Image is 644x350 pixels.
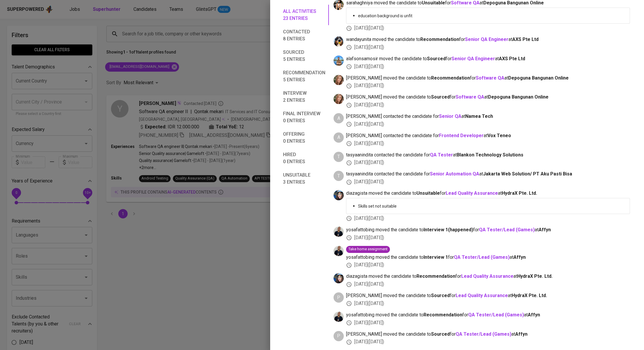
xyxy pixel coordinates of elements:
[512,37,539,42] span: AXS Pte Ltd
[487,133,511,138] span: Vox Teneo
[499,56,525,61] span: AXS Pte Ltd
[334,36,344,46] img: wanda@glints.com
[346,273,630,280] span: diazagista moved the candidate to for at
[334,56,344,66] img: alafson@glints.com
[476,75,504,81] a: Software QA
[334,246,344,256] img: yosafat@glints.com
[423,312,462,318] b: Recommendation
[517,273,553,279] span: HydraX Pte. Ltd.
[512,293,547,298] span: HydraX Pte. Ltd.
[346,75,630,82] span: [PERSON_NAME] moved the candidate to for at
[508,75,569,81] span: Depoguna Bangunan Online
[334,273,344,283] img: diazagista@glints.com
[446,190,498,196] a: Lead Quality Assurance
[334,292,344,303] div: P
[358,13,625,19] p: education background is unfit
[465,37,508,42] b: Senior QA Engineer
[346,215,630,222] div: [DATE] ( [DATE] )
[457,152,523,158] span: Blankon Technology Solutions
[346,94,630,101] span: [PERSON_NAME] moved the candidate to for at
[346,171,630,177] span: tasyaanindita contacted the candidate for at
[334,312,344,322] img: yosafat@glints.com
[346,44,630,51] div: [DATE] ( [DATE] )
[431,293,450,298] b: Sourced
[346,63,630,70] div: [DATE] ( [DATE] )
[346,246,390,252] span: Take home assignment
[431,331,450,337] b: Sourced
[346,339,630,345] div: [DATE] ( [DATE] )
[431,94,450,100] b: Sourced
[334,331,344,341] div: P
[346,82,630,89] div: [DATE] ( [DATE] )
[346,140,630,147] div: [DATE] ( [DATE] )
[452,56,495,61] a: Senior QA Engineer
[346,56,630,62] span: alafsonsamosir moved the candidate to for at
[439,133,484,138] b: Frontend Developer
[346,262,630,268] div: [DATE] ( [DATE] )
[334,190,344,200] img: diazagista@glints.com
[427,56,446,61] b: Sourced
[430,152,453,158] a: QA Tester
[456,293,508,298] a: Lead Quality Assurance
[468,312,524,318] a: QA Tester/Lead (Games)
[502,190,537,196] span: HydraX Pte. Ltd.
[334,227,344,237] img: yosafat@glints.com
[283,172,325,186] span: Unsuitable 3 entries
[358,203,625,209] p: Skills set not suitable
[346,121,630,128] div: [DATE] ( [DATE] )
[465,113,493,119] span: Namea Tech
[283,110,325,124] span: Final interview 0 entries
[346,102,630,108] div: [DATE] ( [DATE] )
[416,273,455,279] b: Recommendation
[283,131,325,145] span: Offering 0 entries
[346,300,630,307] div: [DATE] ( [DATE] )
[346,235,630,241] div: [DATE] ( [DATE] )
[420,37,459,42] b: Recommendation
[334,94,344,104] img: michelle.wiryanto@glints.com
[334,113,344,123] div: A
[439,113,461,119] b: Senior QA
[430,171,479,177] b: Senior Automation QA
[283,151,325,165] span: Hired 0 entries
[334,171,344,181] div: T
[346,25,630,32] div: [DATE] ( [DATE] )
[456,331,511,337] a: QA Tester/Lead (Games)
[334,75,344,85] img: michelle.wiryanto@glints.com
[346,320,630,326] div: [DATE] ( [DATE] )
[283,49,325,63] span: Sourced 5 entries
[346,292,630,299] span: [PERSON_NAME] moved the candidate to for at
[456,94,484,100] a: Software QA
[416,190,440,196] b: Unsuitable
[488,94,548,100] span: Depoguna Bangunan Online
[346,36,630,43] span: wandayunita moved the candidate to for at
[346,331,630,338] span: [PERSON_NAME] moved the candidate to for at
[528,312,540,318] span: Affyn
[346,179,630,185] div: [DATE] ( [DATE] )
[346,132,630,139] span: [PERSON_NAME] contacted the candidate for at
[346,281,630,288] div: [DATE] ( [DATE] )
[515,331,527,337] span: Affyn
[539,227,551,232] span: Affyn
[483,171,572,177] span: Jakarta Web Solution/ PT Aku Pasti Bisa
[479,227,535,232] a: QA Tester/Lead (Games)
[431,75,470,81] b: Recommendation
[461,273,513,279] b: Lead Quality Assurance
[346,312,630,318] span: yosafattobing moved the candidate to for at
[346,190,630,197] span: diazagista moved the candidate to for at
[454,254,510,260] a: QA Tester/Lead (Games)
[513,254,526,260] span: Affyn
[346,254,630,261] span: yosafattobing moved the candidate to for at
[423,227,473,232] b: Interview 1 ( happened )
[283,69,325,83] span: Recommendation 5 entries
[283,28,325,42] span: Contacted 8 entries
